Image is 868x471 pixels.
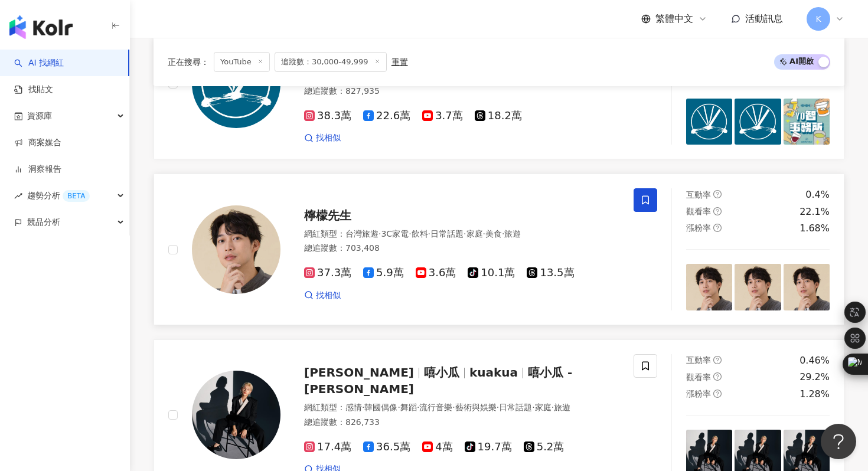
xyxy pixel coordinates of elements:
[424,365,459,380] span: 嘻小瓜
[430,229,464,238] span: 日常話題
[304,208,351,223] span: 檸檬先生
[713,372,722,381] span: question-circle
[686,207,711,216] span: 觀看率
[345,403,362,412] span: 感情
[483,229,485,238] span: ·
[713,224,722,232] span: question-circle
[504,229,521,238] span: 旅遊
[686,99,732,145] img: post-image
[686,223,711,233] span: 漲粉率
[14,163,61,175] a: 洞察報告
[800,354,830,367] div: 0.46%
[686,372,711,382] span: 觀看率
[14,192,22,200] span: rise
[63,190,90,202] div: BETA
[455,403,497,412] span: 藝術與娛樂
[363,441,410,453] span: 36.5萬
[304,441,351,453] span: 17.4萬
[214,52,270,72] span: YouTube
[412,229,428,238] span: 飲料
[475,110,522,122] span: 18.2萬
[304,417,619,429] div: 總追蹤數 ： 826,733
[154,174,844,325] a: KOL Avatar檸檬先生網紅類型：台灣旅遊·3C家電·飲料·日常話題·家庭·美食·旅遊總追蹤數：703,40837.3萬5.9萬3.6萬10.1萬13.5萬找相似互動率question-ci...
[800,205,830,218] div: 22.1%
[735,264,781,310] img: post-image
[275,52,387,72] span: 追蹤數：30,000-49,999
[554,403,570,412] span: 旅遊
[192,205,280,294] img: KOL Avatar
[686,355,711,365] span: 互動率
[381,229,409,238] span: 3C家電
[168,57,209,67] span: 正在搜尋 ：
[815,12,821,25] span: K
[713,190,722,198] span: question-circle
[363,267,404,279] span: 5.9萬
[27,103,52,129] span: 資源庫
[27,209,60,235] span: 競品分析
[419,403,452,412] span: 流行音樂
[304,365,414,380] span: [PERSON_NAME]
[713,390,722,398] span: question-circle
[686,389,711,398] span: 漲粉率
[27,182,90,209] span: 趨勢分析
[686,190,711,199] span: 互動率
[316,290,341,302] span: 找相似
[800,388,830,401] div: 1.28%
[304,290,341,302] a: 找相似
[378,229,381,238] span: ·
[304,228,619,240] div: 網紅類型 ：
[713,356,722,364] span: question-circle
[499,403,532,412] span: 日常話題
[363,110,410,122] span: 22.6萬
[800,371,830,384] div: 29.2%
[364,403,397,412] span: 韓國偶像
[784,99,830,145] img: post-image
[497,403,499,412] span: ·
[821,424,856,459] iframe: Help Scout Beacon - Open
[304,243,619,254] div: 總追蹤數 ： 703,408
[535,403,552,412] span: 家庭
[192,371,280,459] img: KOL Avatar
[735,99,781,145] img: post-image
[452,403,455,412] span: ·
[686,264,732,310] img: post-image
[469,365,518,380] span: kuakua
[400,403,417,412] span: 舞蹈
[14,84,53,96] a: 找貼文
[304,402,619,414] div: 網紅類型 ：
[14,57,64,69] a: searchAI 找網紅
[362,403,364,412] span: ·
[465,441,512,453] span: 19.7萬
[745,13,783,24] span: 活動訊息
[422,110,463,122] span: 3.7萬
[428,229,430,238] span: ·
[416,267,456,279] span: 3.6萬
[304,267,351,279] span: 37.3萬
[805,188,830,201] div: 0.4%
[14,137,61,149] a: 商案媒合
[304,86,619,97] div: 總追蹤數 ： 827,935
[397,403,400,412] span: ·
[713,207,722,215] span: question-circle
[552,403,554,412] span: ·
[468,267,515,279] span: 10.1萬
[485,229,502,238] span: 美食
[527,267,574,279] span: 13.5萬
[345,229,378,238] span: 台灣旅遊
[422,441,452,453] span: 4萬
[655,12,693,25] span: 繁體中文
[532,403,534,412] span: ·
[502,229,504,238] span: ·
[417,403,419,412] span: ·
[316,132,341,144] span: 找相似
[464,229,466,238] span: ·
[524,441,564,453] span: 5.2萬
[304,132,341,144] a: 找相似
[784,264,830,310] img: post-image
[800,222,830,235] div: 1.68%
[9,15,73,39] img: logo
[391,57,408,67] div: 重置
[409,229,411,238] span: ·
[304,110,351,122] span: 38.3萬
[466,229,483,238] span: 家庭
